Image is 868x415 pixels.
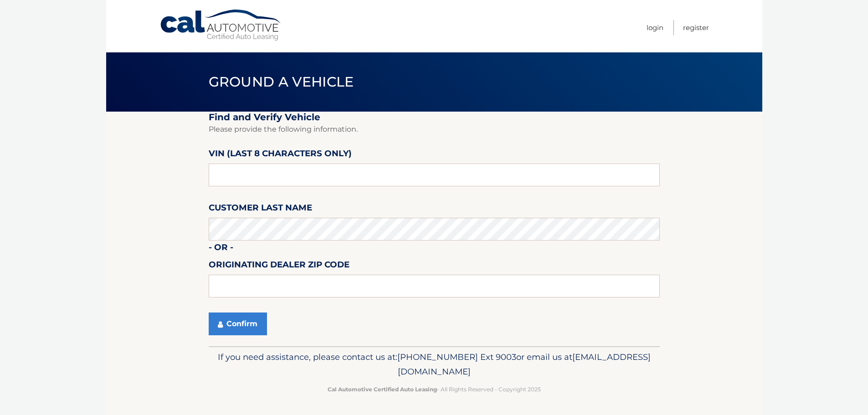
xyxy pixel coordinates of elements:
[397,352,516,362] span: [PHONE_NUMBER] Ext 9003
[209,112,660,123] h2: Find and Verify Vehicle
[215,350,654,379] p: If you need assistance, please contact us at: or email us at
[209,147,352,164] label: VIN (last 8 characters only)
[215,384,654,394] p: - All Rights Reserved - Copyright 2025
[209,73,354,90] span: Ground a Vehicle
[683,20,709,35] a: Register
[159,9,282,41] a: Cal Automotive
[209,313,267,335] button: Confirm
[209,123,660,136] p: Please provide the following information.
[209,241,233,257] label: - or -
[209,258,349,275] label: Originating Dealer Zip Code
[209,201,312,218] label: Customer Last Name
[647,20,663,35] a: Login
[328,386,437,393] strong: Cal Automotive Certified Auto Leasing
